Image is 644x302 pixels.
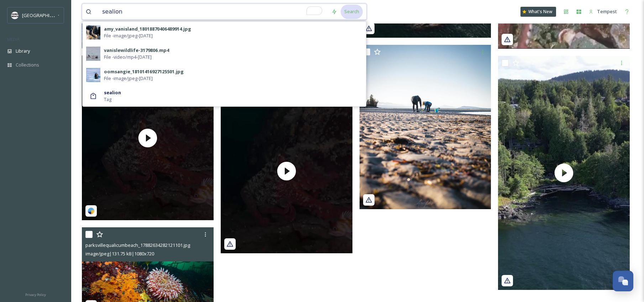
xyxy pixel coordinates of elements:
[88,207,95,214] img: snapsea-logo.png
[104,47,169,54] div: vanislewildlife-3179806.mp4
[86,68,100,82] img: 3bf279ac-0d93-4428-9fb8-135ff8eef84e.jpg
[104,68,184,75] div: oomsangie_18101416927125501.jpg
[104,75,153,82] span: File - image/jpeg - [DATE]
[104,54,152,60] span: File - video/mp4 - [DATE]
[22,12,86,18] span: [GEOGRAPHIC_DATA] Tourism
[360,45,491,209] img: parksvillequalicumbeach_18013991783189708.jpg
[25,292,46,297] span: Privacy Policy
[99,4,328,20] input: To enrich screen reader interactions, please activate Accessibility in Grammarly extension settings
[11,12,19,19] img: parks%20beach.jpg
[341,5,363,18] div: Search
[86,25,100,39] img: a750f141-ada5-479a-92fb-33110bc5c789.jpg
[221,89,352,253] img: thumbnail
[25,290,46,298] a: Privacy Policy
[597,8,617,15] span: Tempest
[104,96,111,103] span: Tag
[82,55,214,220] img: thumbnail
[7,37,20,42] span: MEDIA
[85,250,154,257] span: image/jpeg | 131.75 kB | 1080 x 720
[104,32,153,39] span: File - image/jpeg - [DATE]
[585,5,621,18] a: Tempest
[104,26,191,32] div: amy_vanisland_18018870406489914.jpg
[16,62,39,68] span: Collections
[85,242,190,248] span: parksvillequalicumbeach_17882634282121101.jpg
[520,7,556,17] a: What's New
[104,89,121,96] strong: sealion
[498,56,630,290] img: thumbnail
[16,48,30,54] span: Library
[613,271,633,291] button: Open Chat
[86,47,100,61] img: 859fddd1-d969-4d67-894b-620f7366bc9f.jpg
